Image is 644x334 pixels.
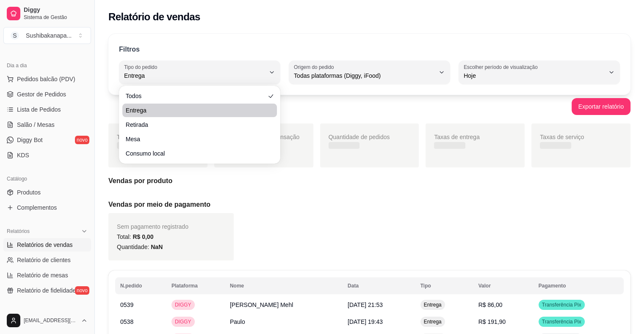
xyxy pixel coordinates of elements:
[464,71,605,80] span: Hoje
[126,120,265,129] span: Retirada
[24,6,88,14] span: Diggy
[108,176,630,186] h5: Vendas por produto
[17,75,75,83] span: Pedidos balcão (PDV)
[119,44,140,55] p: Filtros
[540,134,584,140] span: Taxas de serviço
[3,59,91,72] div: Dia a dia
[24,317,77,324] span: [EMAIL_ADDRESS][DOMAIN_NAME]
[294,71,435,80] span: Todas plataformas (Diggy, iFood)
[17,188,41,197] span: Produtos
[17,105,61,114] span: Lista de Pedidos
[108,200,630,210] h5: Vendas por meio de pagamento
[17,136,43,144] span: Diggy Bot
[17,286,76,295] span: Relatório de fidelidade
[108,10,200,24] h2: Relatório de vendas
[26,31,72,40] div: Sushibakanapa ...
[117,233,153,240] span: Total:
[3,27,91,44] button: Select a team
[151,244,163,250] span: NaN
[11,31,19,40] span: S
[126,92,265,100] span: Todos
[17,256,71,264] span: Relatório de clientes
[17,90,66,99] span: Gestor de Pedidos
[133,233,153,240] span: R$ 0,00
[329,134,390,140] span: Quantidade de pedidos
[464,63,540,71] label: Escolher período de visualização
[124,71,265,80] span: Entrega
[294,63,337,71] label: Origem do pedido
[17,271,68,279] span: Relatório de mesas
[24,14,88,21] span: Sistema de Gestão
[17,151,29,159] span: KDS
[572,98,630,115] button: Exportar relatório
[117,223,188,230] span: Sem pagamento registrado
[126,149,265,158] span: Consumo local
[434,134,479,140] span: Taxas de entrega
[124,63,160,71] label: Tipo do pedido
[126,135,265,143] span: Mesa
[126,106,265,115] span: Entrega
[17,120,55,129] span: Salão / Mesas
[117,244,163,250] span: Quantidade:
[3,172,91,186] div: Catálogo
[7,228,30,235] span: Relatórios
[17,203,57,212] span: Complementos
[117,134,152,140] span: Total vendido
[17,241,73,249] span: Relatórios de vendas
